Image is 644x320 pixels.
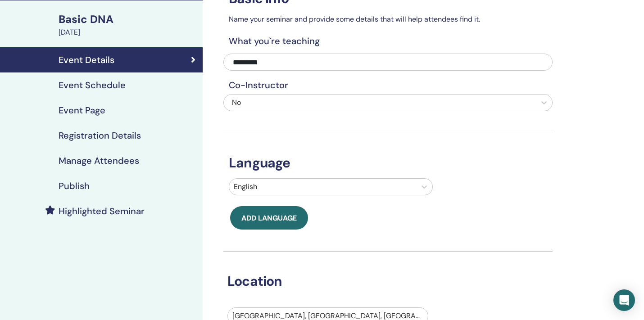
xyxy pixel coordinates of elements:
div: Open Intercom Messenger [613,289,635,311]
h4: Publish [59,180,90,191]
h4: Manage Attendees [59,155,139,166]
button: Add language [230,206,308,230]
h4: Event Page [59,105,105,116]
div: Basic DNA [59,12,197,27]
h4: Highlighted Seminar [59,206,145,216]
span: Add language [241,213,297,223]
h4: Event Details [59,54,114,65]
h4: Registration Details [59,130,141,141]
h4: What you`re teaching [223,36,553,46]
div: [DATE] [59,27,197,38]
h3: Location [222,273,540,289]
p: Name your seminar and provide some details that will help attendees find it. [223,14,553,25]
h4: Event Schedule [59,80,126,90]
h4: Co-Instructor [223,80,553,90]
h3: Language [223,155,553,171]
span: No [232,98,241,107]
a: Basic DNA[DATE] [53,12,203,38]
